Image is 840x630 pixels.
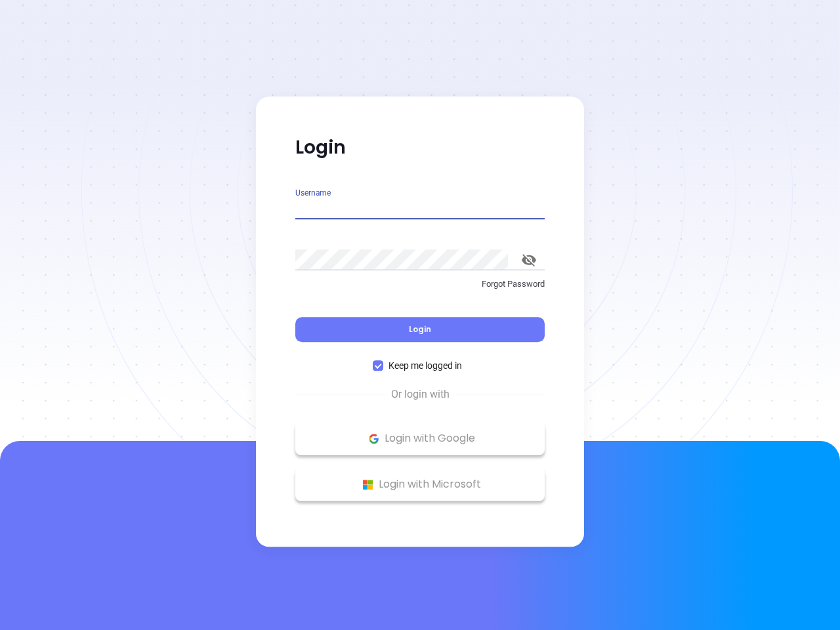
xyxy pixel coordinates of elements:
[366,430,382,447] img: Google Logo
[295,278,545,301] a: Forgot Password
[383,358,467,373] span: Keep me logged in
[295,189,331,197] label: Username
[302,474,538,494] p: Login with Microsoft
[513,244,545,276] button: toggle password visibility
[385,387,456,402] span: Or login with
[295,136,545,159] p: Login
[295,278,545,291] p: Forgot Password
[295,468,545,501] button: Microsoft Logo Login with Microsoft
[360,476,376,493] img: Microsoft Logo
[302,429,538,448] p: Login with Google
[295,317,545,342] button: Login
[409,324,431,335] span: Login
[295,422,545,455] button: Google Logo Login with Google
